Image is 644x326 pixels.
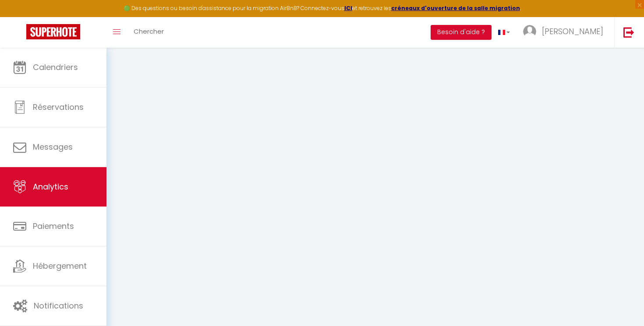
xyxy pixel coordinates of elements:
[523,25,536,38] img: ...
[7,4,33,30] button: Ouvrir le widget de chat LiveChat
[517,17,614,48] a: ... [PERSON_NAME]
[431,25,492,40] button: Besoin d'aide ?
[33,260,87,271] span: Hébergement
[542,26,603,37] span: [PERSON_NAME]
[26,24,80,39] img: Super Booking
[127,17,170,48] a: Chercher
[134,27,164,36] span: Chercher
[34,300,83,311] span: Notifications
[33,62,78,73] span: Calendriers
[623,27,634,38] img: logout
[391,4,520,12] a: créneaux d'ouverture de la salle migration
[33,141,73,152] span: Messages
[344,4,352,12] a: ICI
[33,221,74,231] span: Paiements
[33,181,68,192] span: Analytics
[33,102,84,112] span: Réservations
